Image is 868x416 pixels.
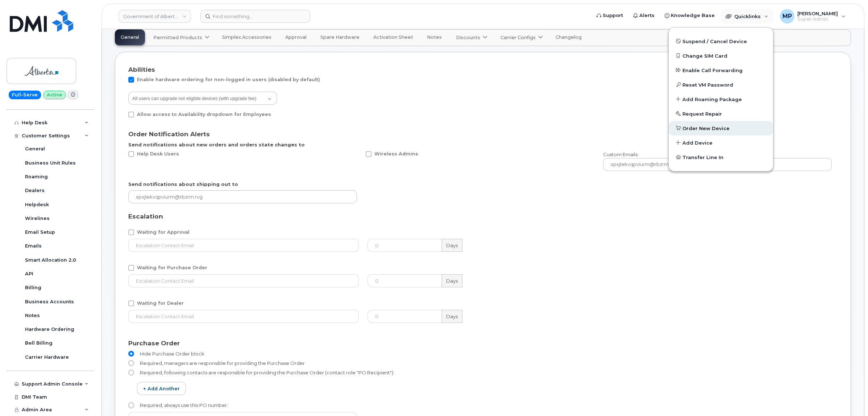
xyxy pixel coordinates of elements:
span: Required, always use this PO number: [137,402,228,408]
label: Days [441,274,462,287]
span: Enable Call Forwarding [682,67,743,74]
div: Abilities [128,65,838,74]
span: Changelog [556,34,582,40]
label: Days [441,310,462,323]
div: Order Notification Alerts [128,130,838,138]
input: Waiting for Purchase Order [120,265,123,269]
input: Hide Purchase Order block [128,351,134,357]
span: Support [603,12,623,19]
a: Government of Alberta (GOA) [119,10,191,23]
a: Carrier Configs [495,30,547,46]
input: Help Desk Users [120,151,123,155]
span: Allow access to Availability dropdown for Employees [137,112,271,117]
a: Activation Sheet [368,30,419,46]
span: Required, managers are responsible for providing the Purchase Order [137,360,305,366]
a: Changelog [550,30,587,46]
span: Permitted Products [153,34,202,41]
a: Order New Device [669,121,773,136]
span: Activation Sheet [373,34,413,40]
input: xpxjlekvqpviurm@rbzrm.rvg [603,158,832,171]
input: Waiting for Approval [120,229,123,233]
span: + Add another [143,385,180,392]
a: Add Device [669,136,773,150]
span: Alerts [639,12,655,19]
label: Send notifications about new orders and orders state changes to [128,141,305,148]
span: Simplex Accessories [222,34,271,40]
span: Suspend / Cancel Device [682,38,747,45]
span: [PERSON_NAME] [797,11,838,16]
a: Support [591,8,628,23]
input: xpxjlekvqpviurm@rbzrm.rvg [128,190,357,203]
span: Waiting for Purchase Order [137,265,207,270]
a: Approval [280,30,312,46]
a: Simplex Accessories [217,30,277,46]
input: Enable hardware ordering for non-logged in users (disabled by default) [120,77,123,80]
a: Spare Hardware [315,30,365,46]
input: Wireless Admins [357,151,361,155]
span: Quicklinks [734,13,761,19]
div: Quicklinks [720,9,773,24]
span: Order New Device [682,125,730,132]
input: Escalation Contact Email [128,274,359,287]
span: Approval [285,34,307,40]
input: Find something... [200,10,310,23]
input: Required, managers are responsible for providing the Purchase Order [128,360,134,366]
a: Notes [421,30,447,46]
span: Request Repair [682,111,722,118]
input: Escalation Contact Email [128,239,359,252]
button: + Add another [137,382,186,395]
span: Change SIM Card [682,53,727,60]
span: Custom Emails: [603,151,639,157]
span: Required, following contacts are responsible for providing the Purchase Order (contact role "PO R... [137,370,394,375]
label: Send notifications about shipping out to [128,181,238,188]
span: Discounts [456,34,480,41]
span: Add Roaming Package [682,96,742,103]
a: General [115,30,145,46]
span: Carrier Configs [501,34,536,41]
span: Enable hardware ordering for non-logged in users (disabled by default) [137,77,320,82]
input: Required, always use this PO number: [128,403,134,408]
div: Purchase Order [128,339,838,348]
span: Notes [427,34,442,40]
span: Waiting for Dealer [137,300,184,306]
span: Knowledge Base [671,12,715,19]
a: Discounts [450,30,492,46]
span: Add Device [682,140,713,147]
span: MP [782,12,792,21]
input: Allow access to Availability dropdown for Employees [120,112,123,115]
span: Waiting for Approval [137,229,190,235]
a: Alerts [628,8,660,23]
label: Days [441,239,462,252]
span: Hide Purchase Order block [137,351,204,357]
span: Wireless Admins [374,151,418,157]
span: Spare Hardware [320,34,360,40]
input: Waiting for Dealer [120,300,123,304]
span: Transfer Line In [682,154,723,161]
a: Permitted Products [148,30,214,46]
a: Knowledge Base [660,8,720,23]
div: Michael Partack [775,9,851,24]
span: Help Desk Users [137,151,179,157]
span: Super Admin [797,16,838,22]
div: Escalation [128,212,838,221]
input: Required, following contacts are responsible for providing the Purchase Order (contact role "PO R... [128,370,134,375]
input: Escalation Contact Email [128,310,359,323]
span: Reset VM Password [682,82,733,89]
